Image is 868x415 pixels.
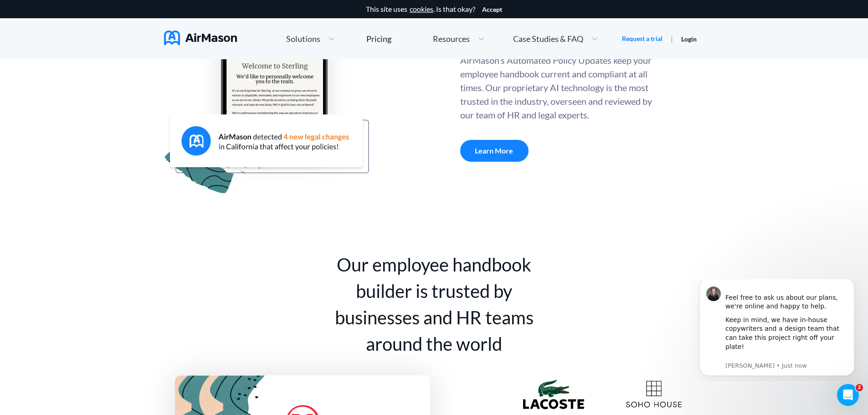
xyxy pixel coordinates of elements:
span: 2 [856,384,863,391]
iframe: Intercom notifications message [686,279,868,381]
div: Keep in mind, we have in-house copywriters and a design team that can take this project right off... [40,36,162,81]
p: Message from Holly, sent Just now [40,82,162,91]
div: Soho House Employee Handbook [604,380,704,408]
img: lacoste [523,379,584,409]
a: Request a trial [622,34,663,43]
img: Profile image for Holly [21,7,35,22]
div: Feel free to ask us about our plans, we're online and happy to help. [40,5,162,32]
div: Pricing [366,35,391,43]
a: Login [681,35,697,43]
a: Learn More [460,140,529,162]
a: cookies [410,5,433,13]
img: soho_house [626,380,682,408]
span: Resources [433,35,470,43]
button: Accept cookies [482,6,502,13]
span: Solutions [286,35,320,43]
span: Case Studies & FAQ [513,35,583,43]
div: Lacoste Employee Handbook [503,379,604,409]
div: Message content [40,5,162,81]
span: | [671,34,673,43]
img: AirMason Logo [164,31,237,45]
div: Our employee handbook builder is trusted by businesses and HR teams around the world [320,251,548,357]
a: Pricing [366,31,391,47]
iframe: Intercom live chat [837,384,859,406]
div: AirMason’s Automated Policy Updates keep your employee handbook current and compliant at all time... [460,53,654,122]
